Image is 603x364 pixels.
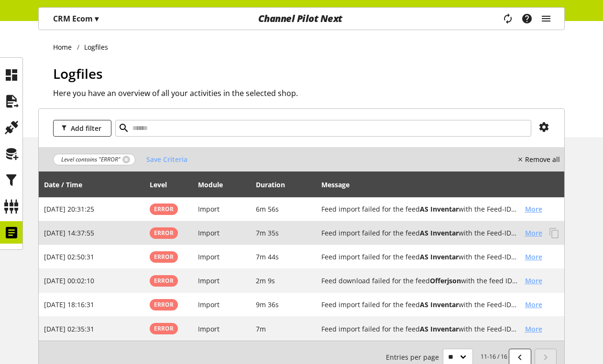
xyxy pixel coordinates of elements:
span: Entries per page [386,352,443,362]
b: AS Inventar [420,228,459,237]
b: AS Inventar [420,204,459,214]
span: More [525,276,542,286]
button: More [518,296,549,313]
b: AS Inventar [420,324,459,333]
span: 6m 56s [256,204,279,214]
span: 7m 44s [256,252,279,261]
b: AS Inventar [420,300,459,309]
span: Logfiles [53,64,103,83]
span: ▾ [95,13,99,24]
span: Error [154,205,174,213]
span: Error [154,324,174,332]
h2: Here you have an overview of all your activities in the selected shop. [53,87,565,99]
span: [DATE] 02:50:31 [44,252,94,261]
span: 9m 36s [256,300,279,309]
span: Error [154,300,174,309]
div: Module [198,180,232,190]
span: 2m 9s [256,276,275,285]
button: More [518,201,549,217]
p: CRM Ecom [53,13,99,24]
div: Date / Time [44,180,92,190]
span: [DATE] 00:02:10 [44,276,94,285]
button: Add filter [53,120,111,137]
div: Message [321,175,559,194]
h2: Feed import failed for the feed AS Inventar with the Feed-ID 657: Reason is unknown [321,204,518,214]
button: More [518,272,549,289]
button: More [518,225,549,241]
span: More [525,252,542,262]
span: Level contains "ERROR" [61,155,121,164]
div: Level [150,180,176,190]
h2: Feed download failed for the feed Offerjson with the feed ID 660: The download could not be compl... [321,276,518,286]
div: Duration [256,180,295,190]
span: Error [154,277,174,285]
h2: Feed import failed for the feed AS Inventar with the Feed-ID 657: Reason is unknown [321,300,518,310]
span: Error [154,253,174,261]
span: Error [154,229,174,237]
span: [DATE] 18:16:31 [44,300,94,309]
span: 7m [256,324,266,333]
span: 7m 35s [256,228,279,237]
span: Import [198,252,219,261]
a: Home [53,42,77,52]
span: [DATE] 20:31:25 [44,204,94,214]
span: More [525,300,542,310]
button: Save Criteria [139,151,195,168]
span: Add filter [71,123,101,133]
span: Import [198,324,219,333]
b: Offerjson [430,276,461,285]
h2: Feed import failed for the feed AS Inventar with the Feed-ID 657: Reason is unknown [321,228,518,238]
nobr: Remove all [525,154,560,164]
span: Import [198,204,219,214]
span: Import [198,300,219,309]
button: More [518,321,549,337]
button: More [518,248,549,265]
span: [DATE] 02:35:31 [44,324,94,333]
nav: main navigation [38,7,565,30]
span: Save Criteria [146,154,187,164]
h2: Feed import failed for the feed AS Inventar with the Feed-ID 657: Reason is unknown [321,252,518,262]
span: More [525,228,542,238]
span: More [525,324,542,334]
h2: Feed import failed for the feed AS Inventar with the Feed-ID 657: Reason is unknown [321,324,518,334]
span: Import [198,228,219,237]
span: [DATE] 14:37:55 [44,228,94,237]
span: More [525,204,542,214]
b: AS Inventar [420,252,459,261]
span: Import [198,276,219,285]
